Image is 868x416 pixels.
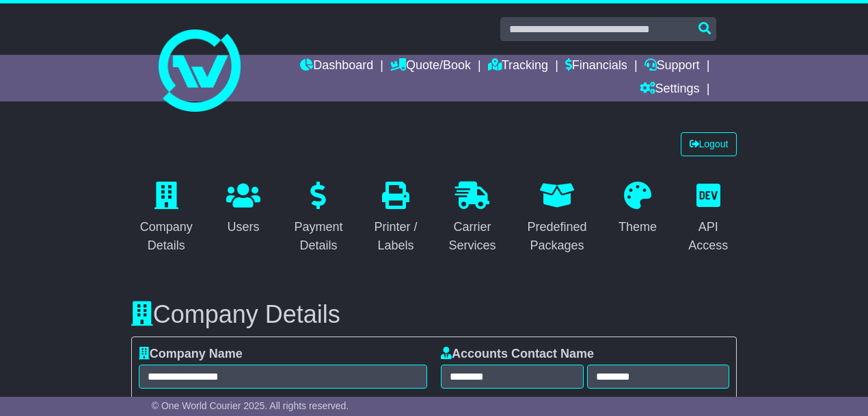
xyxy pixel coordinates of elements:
div: Payment Details [294,218,342,255]
div: Company Details [140,218,193,255]
div: Carrier Services [449,218,496,255]
a: Predefined Packages [519,177,596,260]
a: Payment Details [285,177,351,260]
a: Support [645,55,700,78]
h3: Company Details [131,301,737,328]
a: Dashboard [300,55,373,78]
label: Company Name [139,347,243,362]
div: Printer / Labels [374,218,417,255]
div: API Access [688,218,728,255]
a: Theme [610,177,666,241]
a: Tracking [488,55,548,78]
span: © One World Courier 2025. All rights reserved. [152,400,349,411]
a: Company Details [131,177,202,260]
div: Users [226,218,260,236]
a: Users [217,177,269,241]
a: Settings [640,78,700,101]
a: Quote/Book [390,55,471,78]
div: Predefined Packages [528,218,587,255]
a: Logout [681,132,737,156]
a: Financials [565,55,627,78]
a: Printer / Labels [365,177,426,260]
div: Theme [619,218,657,236]
a: API Access [679,177,737,260]
label: Accounts Contact Name [441,347,594,362]
a: Carrier Services [440,177,505,260]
